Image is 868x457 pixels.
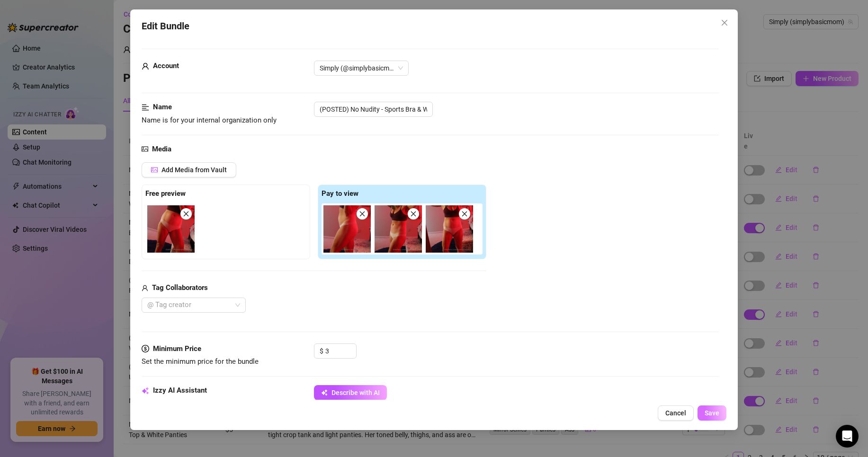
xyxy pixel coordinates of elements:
[142,357,259,366] span: Set the minimum price for the bundle
[320,61,403,75] span: Simply (@simplybasicmom)
[152,145,171,153] strong: Media
[314,385,387,400] button: Describe with AI
[461,211,468,217] span: close
[426,205,473,253] img: media
[721,19,728,26] span: close
[717,15,732,30] button: Close
[836,425,859,448] div: Open Intercom Messenger
[322,189,358,198] strong: Pay to view
[705,409,719,417] span: Save
[142,162,236,177] button: Add Media from Vault
[147,205,195,253] img: media
[152,283,208,292] strong: Tag Collaborators
[665,409,686,417] span: Cancel
[314,102,433,117] input: Enter a name
[375,205,422,253] img: media
[142,116,277,124] span: Name is for your internal organization only
[153,103,172,111] strong: Name
[717,19,732,26] span: Close
[410,211,417,217] span: close
[142,61,149,72] span: user
[153,62,179,70] strong: Account
[142,102,149,113] span: align-left
[153,386,207,395] strong: Izzy AI Assistant
[161,166,227,174] span: Add Media from Vault
[183,211,189,217] span: close
[323,205,371,253] img: media
[142,19,189,34] span: Edit Bundle
[151,167,158,173] span: picture
[142,282,148,294] span: user
[658,405,694,421] button: Cancel
[153,344,201,353] strong: Minimum Price
[331,389,380,396] span: Describe with AI
[142,343,149,355] span: dollar
[698,405,726,421] button: Save
[359,211,366,217] span: close
[145,189,186,198] strong: Free preview
[142,144,148,155] span: picture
